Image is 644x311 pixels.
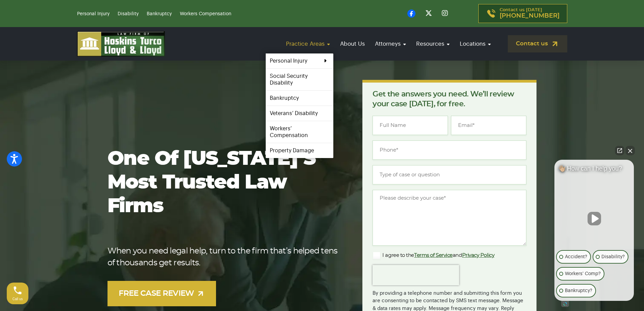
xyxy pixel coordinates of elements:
[77,12,110,16] a: Personal Injury
[108,245,341,269] p: When you need legal help, turn to the firm that’s helped tens of thousands get results.
[601,253,625,261] p: Disability?
[373,140,526,160] input: Phone*
[266,106,333,121] a: Veterans’ Disability
[500,13,559,19] span: [PHONE_NUMBER]
[373,89,526,109] p: Get the answers you need. We’ll review your case [DATE], for free.
[456,34,494,53] a: Locations
[615,146,624,155] a: Open direct chat
[147,12,172,16] a: Bankruptcy
[372,34,409,53] a: Attorneys
[451,116,526,135] input: Email*
[565,253,587,261] p: Accident?
[266,69,333,90] a: Social Security Disability
[561,301,569,307] a: Open intaker chat
[373,251,494,260] label: I agree to the and
[266,121,333,143] a: Workers’ Compensation
[373,265,459,285] iframe: reCAPTCHA
[462,253,495,258] a: Privacy Policy
[500,8,559,19] p: Contact us [DATE]
[283,34,333,53] a: Practice Areas
[266,91,333,106] a: Bankruptcy
[108,147,341,218] h1: One of [US_STATE]’s most trusted law firms
[414,253,453,258] a: Terms of Service
[266,53,333,68] a: Personal Injury
[266,143,333,158] a: Property Damage
[180,12,231,16] a: Workers Compensation
[588,212,601,225] button: Unmute video
[413,34,453,53] a: Resources
[13,297,23,301] span: Call us
[554,165,634,176] div: 👋🏼 How can I help you?
[373,165,526,184] input: Type of case or question
[373,116,448,135] input: Full Name
[565,270,601,278] p: Workers' Comp?
[565,287,592,295] p: Bankruptcy?
[478,4,567,23] a: Contact us [DATE][PHONE_NUMBER]
[118,12,139,16] a: Disability
[196,289,205,298] img: arrow-up-right-light.svg
[625,146,635,155] button: Close Intaker Chat Widget
[337,34,368,53] a: About Us
[77,31,165,57] img: logo
[108,281,216,306] a: FREE CASE REVIEW
[508,35,567,52] a: Contact us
